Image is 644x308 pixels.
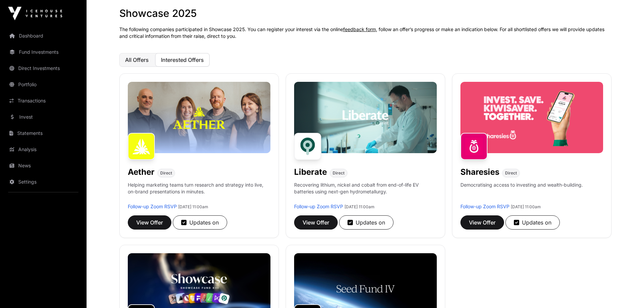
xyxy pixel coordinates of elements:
[5,77,81,92] a: Portfolio
[5,93,81,108] a: Transactions
[160,170,172,176] span: Direct
[505,170,517,176] span: Direct
[469,218,496,227] span: View Offer
[460,182,583,203] p: Democratising access to investing and wealth-building.
[119,26,612,40] p: The following companies participated in Showcase 2025. You can register your interest via the onl...
[128,133,155,160] img: Aether
[294,133,321,160] img: Liberate
[5,142,81,157] a: Analysis
[161,56,204,63] span: Interested Offers
[303,218,329,227] span: View Offer
[5,45,81,60] a: Fund Investments
[119,53,154,67] button: All Offers
[128,182,270,203] p: Helping marketing teams turn research and strategy into live, on-brand presentations in minutes.
[5,61,81,76] a: Direct Investments
[5,28,81,43] a: Dashboard
[294,215,338,230] button: View Offer
[348,218,385,227] div: Updates on
[8,7,62,20] img: Icehouse Ventures Logo
[181,218,219,227] div: Updates on
[173,215,227,230] button: Updates on
[294,167,327,177] h1: Liberate
[136,218,163,227] span: View Offer
[514,218,551,227] div: Updates on
[294,204,343,209] a: Follow-up Zoom RSVP
[155,53,210,67] button: Interested Offers
[128,167,154,177] h1: Aether
[460,133,487,160] img: Sharesies
[5,158,81,173] a: News
[339,215,393,230] button: Updates on
[333,170,344,176] span: Direct
[128,204,177,209] a: Follow-up Zoom RSVP
[125,56,149,63] span: All Offers
[511,204,541,209] span: [DATE] 11:00am
[5,110,81,124] a: Invest
[5,174,81,189] a: Settings
[460,204,509,209] a: Follow-up Zoom RSVP
[5,126,81,141] a: Statements
[178,204,208,209] span: [DATE] 11:00am
[128,215,171,230] button: View Offer
[344,204,375,209] span: [DATE] 11:00am
[505,215,560,230] button: Updates on
[610,276,644,308] iframe: Chat Widget
[460,167,499,177] h1: Sharesies
[294,182,437,203] p: Recovering lithium, nickel and cobalt from end-of-life EV batteries using next-gen hydrometallurgy.
[343,26,376,32] a: feedback form
[460,82,603,153] img: Sharesies-Banner.jpg
[128,82,270,153] img: Aether-Banner.jpg
[460,215,504,230] button: View Offer
[119,7,612,19] h1: Showcase 2025
[294,82,437,153] img: Liberate-Banner.jpg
